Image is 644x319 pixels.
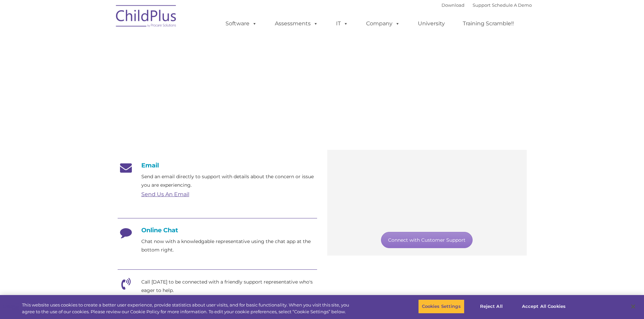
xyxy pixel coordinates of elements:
[329,17,355,30] a: IT
[442,2,464,8] a: Download
[381,232,473,248] a: Connect with Customer Support
[518,299,569,314] button: Accept All Cookies
[141,191,189,197] a: Send Us An Email
[418,299,464,314] button: Cookies Settings
[219,17,264,30] a: Software
[473,2,491,8] a: Support
[470,299,512,314] button: Reject All
[113,0,180,34] img: ChildPlus by Procare Solutions
[268,17,325,30] a: Assessments
[141,237,317,254] p: Chat now with a knowledgable representative using the chat app at the bottom right.
[141,278,317,295] p: Call [DATE] to be connected with a friendly support representative who's eager to help.
[492,2,532,8] a: Schedule A Demo
[411,17,452,30] a: University
[118,162,317,169] h4: Email
[442,2,532,8] font: |
[118,227,317,234] h4: Online Chat
[626,299,641,314] button: Close
[141,172,317,189] p: Send an email directly to support with details about the concern or issue you are experiencing.
[22,302,354,315] div: This website uses cookies to create a better user experience, provide statistics about user visit...
[456,17,521,30] a: Training Scramble!!
[359,17,407,30] a: Company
